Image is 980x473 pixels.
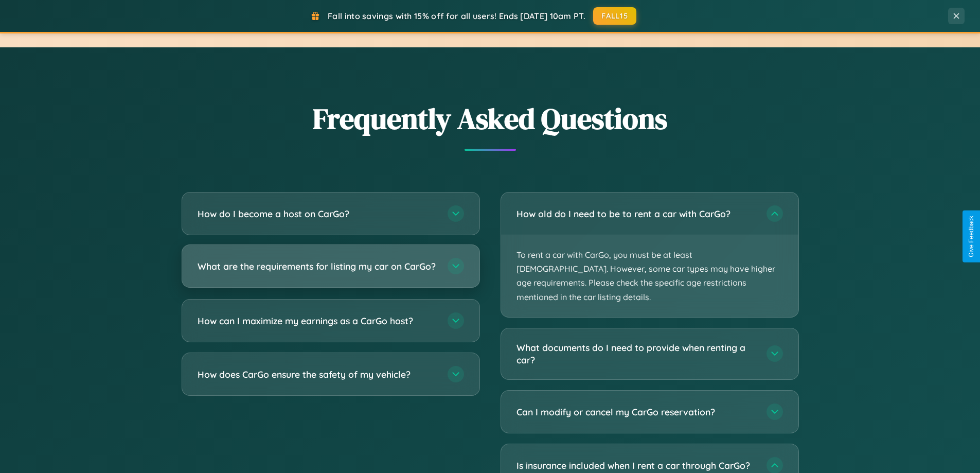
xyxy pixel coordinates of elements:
h3: How old do I need to be to rent a car with CarGo? [516,207,756,220]
h3: What documents do I need to provide when renting a car? [516,341,756,366]
span: Fall into savings with 15% off for all users! Ends [DATE] 10am PT. [328,11,585,21]
h3: How do I become a host on CarGo? [198,207,437,220]
h3: Is insurance included when I rent a car through CarGo? [516,459,756,472]
div: Give Feedback [968,216,975,257]
h3: How can I maximize my earnings as a CarGo host? [198,314,437,327]
h3: Can I modify or cancel my CarGo reservation? [516,406,756,418]
h3: How does CarGo ensure the safety of my vehicle? [198,368,437,381]
h2: Frequently Asked Questions [182,99,799,138]
h3: What are the requirements for listing my car on CarGo? [198,260,437,273]
button: FALL15 [593,7,636,25]
p: To rent a car with CarGo, you must be at least [DEMOGRAPHIC_DATA]. However, some car types may ha... [501,235,798,317]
